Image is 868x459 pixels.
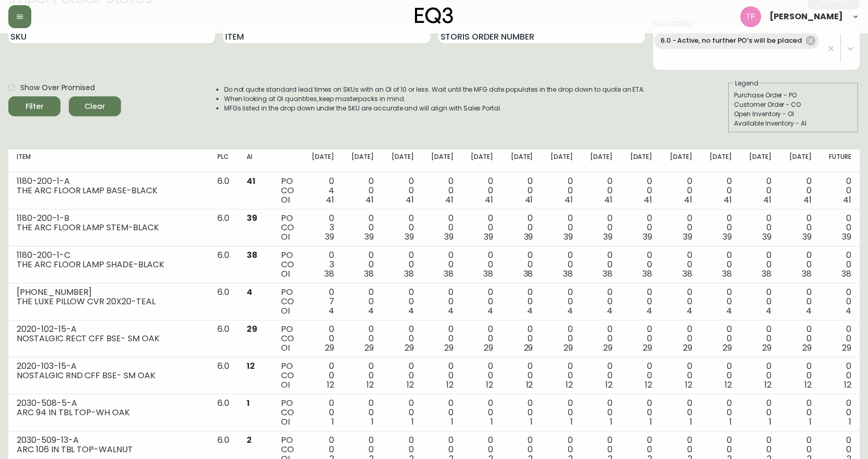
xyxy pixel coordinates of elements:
div: 0 0 [828,399,851,427]
div: 0 0 [311,362,334,390]
div: 0 0 [828,214,851,242]
span: 38 [563,268,573,280]
span: 1 [610,416,613,428]
span: 39 [524,231,533,243]
span: 41 [445,194,454,206]
span: 38 [722,268,732,280]
span: 38 [802,268,812,280]
span: 29 [723,342,732,354]
div: 0 0 [709,325,732,353]
button: Clear [69,96,121,116]
div: 0 0 [749,288,772,316]
div: 0 0 [709,214,732,242]
div: 0 0 [470,325,493,353]
div: 0 0 [590,325,613,353]
div: 0 0 [669,214,692,242]
span: OI [281,194,290,206]
span: Show Over Promised [20,82,95,93]
div: 0 0 [629,399,652,427]
td: 6.0 [209,246,238,283]
span: 12 [605,379,613,391]
span: 12 [366,379,374,391]
div: 0 0 [788,325,811,353]
div: 0 0 [390,399,413,427]
span: 39 [484,231,493,243]
div: PO CO [281,288,295,316]
span: OI [281,268,290,280]
span: 1 [247,397,250,409]
span: 1 [729,416,732,428]
div: ARC 106 IN TBL TOP-WALNUT [17,445,201,454]
div: 0 0 [669,325,692,353]
span: 4 [646,305,652,317]
td: 6.0 [209,172,238,209]
div: PO CO [281,251,295,279]
li: Do not quote standard lead times on SKUs with an OI of 10 or less. Wait until the MFG date popula... [224,85,645,94]
span: 4 [368,305,374,317]
div: 0 0 [788,362,811,390]
div: 2020-102-15-A [17,325,201,334]
div: 0 0 [510,325,533,353]
th: Future [820,150,860,172]
div: Filter [26,100,44,113]
div: 0 0 [431,214,454,242]
span: OI [281,416,290,428]
span: 38 [444,268,454,280]
span: 39 [643,231,652,243]
span: 1 [809,416,812,428]
div: 1180-200-1-A [17,177,201,186]
span: [PERSON_NAME] [769,13,843,21]
span: 39 [802,231,812,243]
div: 0 0 [431,362,454,390]
span: 38 [324,268,334,280]
span: 12 [645,379,652,391]
th: PLC [209,150,238,172]
div: 0 0 [590,399,613,427]
span: 39 [762,231,772,243]
span: 12 [486,379,493,391]
th: [DATE] [462,150,502,172]
div: 0 0 [431,251,454,279]
th: [DATE] [541,150,581,172]
span: 29 [802,342,812,354]
span: 1 [451,416,454,428]
span: 4 [567,305,573,317]
li: MFGs listed in the drop down under the SKU are accurate and will align with Sales Portal. [224,104,645,113]
div: 0 0 [629,362,652,390]
th: [DATE] [343,150,382,172]
div: 0 0 [749,177,772,205]
div: 0 0 [590,177,613,205]
span: 41 [565,194,573,206]
div: 0 0 [470,214,493,242]
th: [DATE] [581,150,621,172]
span: 39 [405,231,414,243]
div: 0 0 [788,399,811,427]
th: [DATE] [740,150,780,172]
div: 0 0 [390,177,413,205]
span: 1 [491,416,493,428]
div: PO CO [281,214,295,242]
div: PO CO [281,177,295,205]
div: 0 0 [351,288,374,316]
div: 0 0 [549,399,572,427]
span: 12 [764,379,772,391]
th: [DATE] [661,150,700,172]
div: 0 0 [351,214,374,242]
span: 29 [484,342,493,354]
div: 0 0 [549,177,572,205]
span: 4 [687,305,692,317]
span: 1 [769,416,772,428]
span: 12 [844,379,851,391]
div: 0 0 [629,214,652,242]
span: 38 [642,268,652,280]
td: 6.0 [209,357,238,394]
span: 29 [643,342,652,354]
div: 0 0 [788,251,811,279]
span: 12 [407,379,414,391]
div: 0 0 [788,288,811,316]
div: 0 0 [351,251,374,279]
th: AI [238,150,272,172]
div: 0 0 [510,251,533,279]
span: 4 [726,305,732,317]
span: 39 [325,231,334,243]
